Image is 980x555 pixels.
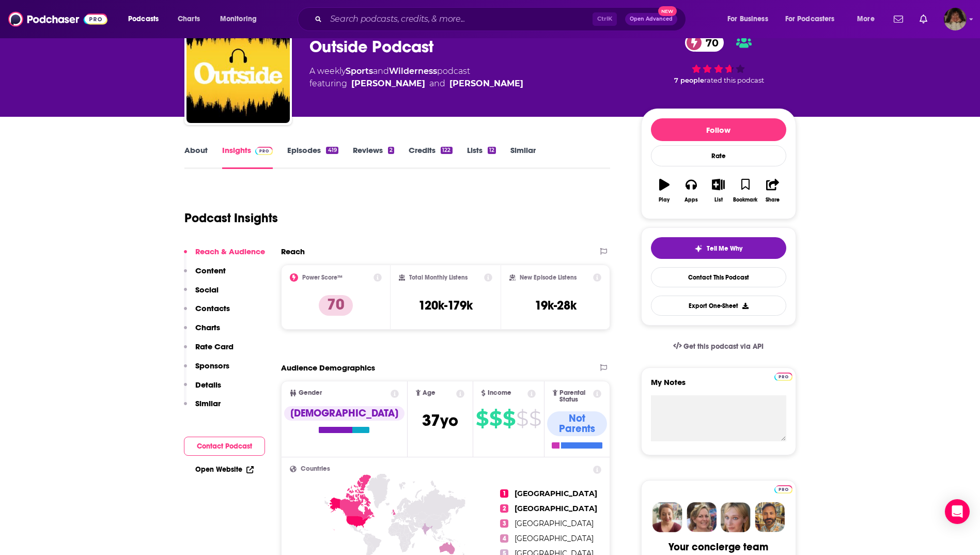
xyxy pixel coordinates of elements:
[467,145,496,169] a: Lists12
[171,11,206,27] a: Charts
[389,66,437,76] a: Wilderness
[659,197,670,203] div: Play
[625,13,677,25] button: Open AdvancedNew
[184,285,219,304] button: Social
[299,390,322,396] span: Gender
[184,361,229,380] button: Sponsors
[733,197,757,203] div: Bookmark
[774,373,792,381] img: Podchaser Pro
[373,66,389,76] span: and
[184,398,221,418] button: Similar
[184,437,265,456] button: Contact Podcast
[184,342,234,361] button: Rate Card
[727,12,768,26] span: For Business
[184,210,278,226] h1: Podcast Insights
[515,519,594,528] span: [GEOGRAPHIC_DATA]
[500,504,508,513] span: 2
[759,172,786,209] button: Share
[184,266,226,285] button: Content
[184,303,230,322] button: Contacts
[658,6,677,16] span: New
[641,27,796,91] div: 70 7 peoplerated this podcast
[651,172,678,209] button: Play
[774,484,792,494] a: Pro website
[195,465,254,474] a: Open Website
[857,12,875,26] span: More
[195,380,221,390] p: Details
[195,398,221,408] p: Similar
[222,145,273,169] a: InsightsPodchaser Pro
[302,274,343,281] h2: Power Score™
[651,118,786,141] button: Follow
[707,244,742,253] span: Tell Me Why
[220,12,257,26] span: Monitoring
[488,147,496,154] div: 12
[255,147,273,155] img: Podchaser Pro
[195,285,219,295] p: Social
[535,298,577,313] h3: 19k-28k
[309,65,523,90] div: A weekly podcast
[281,363,375,373] h2: Audience Demographics
[184,246,265,266] button: Reach & Audience
[683,342,764,351] span: Get this podcast via API
[309,78,523,90] span: featuring
[732,172,759,209] button: Bookmark
[195,266,226,275] p: Content
[694,244,703,253] img: tell me why sparkle
[665,334,772,359] a: Get this podcast via API
[510,145,536,169] a: Similar
[213,11,270,27] button: open menu
[668,541,768,553] div: Your concierge team
[418,298,473,313] h3: 120k-179k
[186,20,290,123] img: Outside Podcast
[326,11,593,27] input: Search podcasts, credits, & more...
[121,11,172,27] button: open menu
[674,76,704,84] span: 7 people
[515,534,594,543] span: [GEOGRAPHIC_DATA]
[195,303,230,313] p: Contacts
[520,274,577,281] h2: New Episode Listens
[559,390,592,403] span: Parental Status
[651,237,786,259] button: tell me why sparkleTell Me Why
[593,12,617,26] span: Ctrl K
[195,246,265,256] p: Reach & Audience
[476,410,488,427] span: $
[409,145,452,169] a: Credits122
[515,489,597,498] span: [GEOGRAPHIC_DATA]
[184,145,208,169] a: About
[503,410,515,427] span: $
[307,7,696,31] div: Search podcasts, credits, & more...
[388,147,394,154] div: 2
[890,10,907,28] a: Show notifications dropdown
[8,9,107,29] a: Podchaser - Follow, Share and Rate Podcasts
[678,172,705,209] button: Apps
[195,322,220,332] p: Charts
[944,8,967,30] span: Logged in as angelport
[785,12,835,26] span: For Podcasters
[319,295,353,316] p: 70
[489,410,502,427] span: $
[326,147,338,154] div: 419
[766,197,780,203] div: Share
[774,371,792,381] a: Pro website
[630,17,673,22] span: Open Advanced
[704,76,764,84] span: rated this podcast
[409,274,468,281] h2: Total Monthly Listens
[547,411,608,436] div: Not Parents
[515,504,597,513] span: [GEOGRAPHIC_DATA]
[346,66,373,76] a: Sports
[774,485,792,494] img: Podchaser Pro
[755,502,785,532] img: Jon Profile
[685,34,724,52] a: 70
[423,390,435,396] span: Age
[429,78,445,90] span: and
[441,147,452,154] div: 122
[353,145,394,169] a: Reviews2
[195,361,229,371] p: Sponsors
[351,78,425,90] div: [PERSON_NAME]
[944,8,967,30] button: Show profile menu
[687,502,717,532] img: Barbara Profile
[651,145,786,166] div: Rate
[945,499,970,524] div: Open Intercom Messenger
